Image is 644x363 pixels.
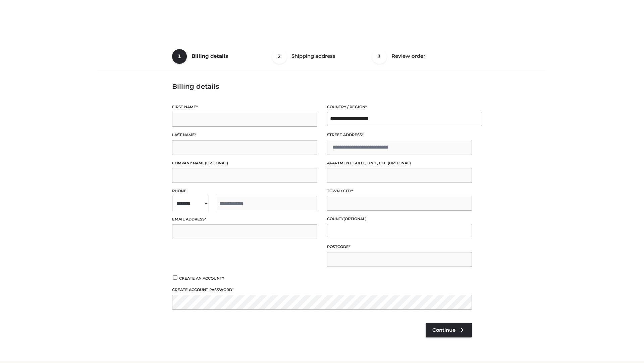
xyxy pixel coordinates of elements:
h3: Billing details [172,82,472,90]
label: Create account password [172,287,472,293]
span: (optional) [205,161,228,165]
label: Country / Region [327,104,472,110]
label: Apartment, suite, unit, etc. [327,160,472,166]
label: Last name [172,132,317,138]
span: Billing details [192,53,228,59]
span: 2 [272,49,287,64]
label: Phone [172,188,317,194]
span: 1 [172,49,187,64]
span: Create an account? [179,276,224,281]
label: Postcode [327,244,472,250]
a: Continue [426,323,472,337]
input: Create an account? [172,275,178,280]
span: 3 [372,49,387,64]
label: Email address [172,216,317,223]
span: (optional) [388,161,411,165]
label: Company name [172,160,317,166]
span: (optional) [343,216,367,221]
span: Review order [391,53,425,59]
label: Town / City [327,188,472,194]
span: Continue [432,327,455,333]
span: Shipping address [291,53,335,59]
label: First name [172,104,317,110]
label: Street address [327,132,472,138]
label: County [327,216,472,222]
